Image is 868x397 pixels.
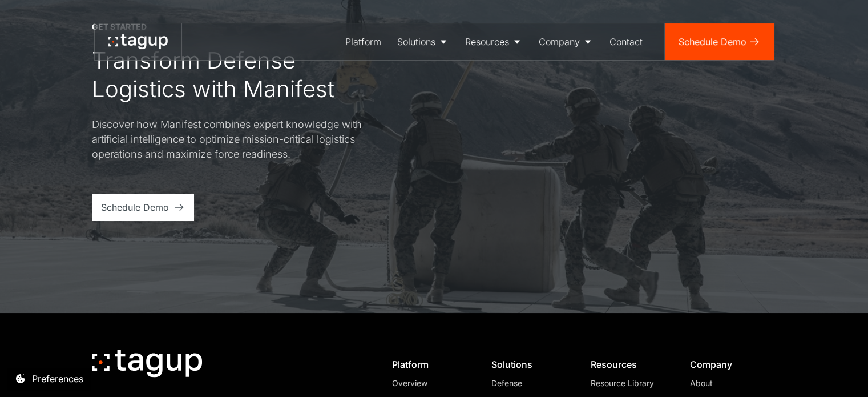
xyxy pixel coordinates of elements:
[491,377,569,389] a: Defense
[531,23,601,60] a: Company
[591,377,668,389] a: Resource Library
[92,194,194,221] a: Schedule Demo
[665,23,774,60] a: Schedule Demo
[392,359,470,370] div: Platform
[679,35,746,49] div: Schedule Demo
[397,35,435,49] div: Solutions
[609,35,643,49] div: Contact
[92,117,369,162] div: Discover how Manifest combines expert knowledge with artificial intelligence to optimize mission-...
[601,23,651,60] a: Contact
[465,35,509,49] div: Resources
[539,35,580,49] div: Company
[491,359,569,370] div: Solutions
[690,377,768,389] a: About
[92,46,369,103] div: Transform Defense Logistics with Manifest
[392,377,470,389] a: Overview
[389,23,457,60] a: Solutions
[690,359,768,370] div: Company
[337,23,389,60] a: Platform
[345,35,381,49] div: Platform
[457,23,531,60] a: Resources
[101,200,169,214] div: Schedule Demo
[32,372,83,386] div: Preferences
[591,359,668,370] div: Resources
